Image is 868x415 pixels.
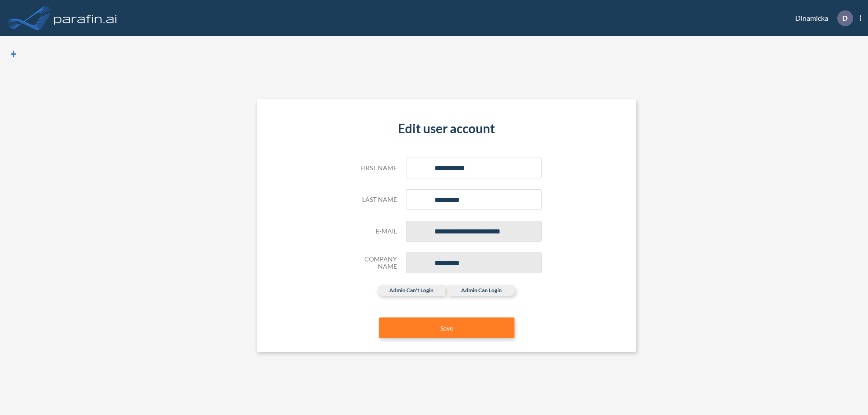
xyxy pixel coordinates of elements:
label: admin can't login [377,285,445,296]
h5: Company Name [352,256,397,271]
p: D [842,14,848,22]
img: logo [52,9,119,27]
button: Save [379,317,514,338]
h4: Edit user account [352,121,542,136]
h5: E-mail [352,228,397,235]
div: Dinamicka [782,10,861,26]
label: admin can login [448,285,515,296]
h5: Last name [352,196,397,204]
h5: First name [352,164,397,172]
